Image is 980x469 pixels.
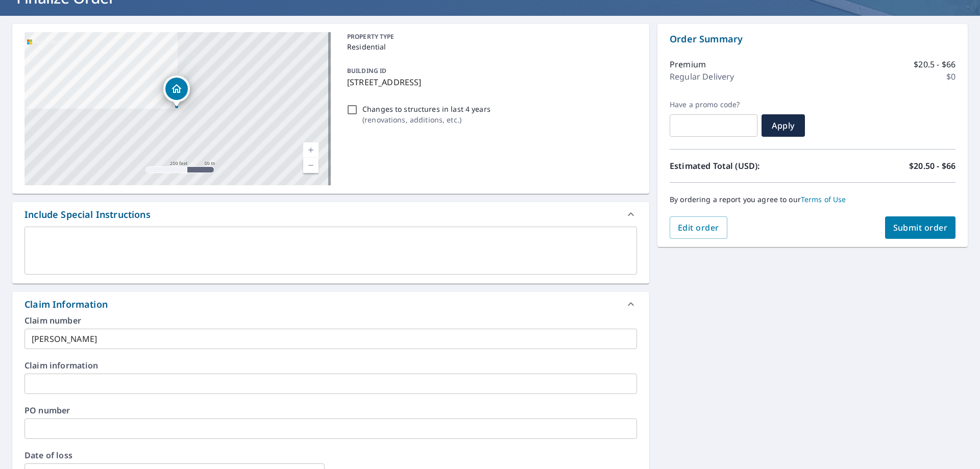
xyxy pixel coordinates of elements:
[670,216,727,239] button: Edit order
[303,142,318,158] a: Current Level 17, Zoom In
[347,32,633,41] p: PROPERTY TYPE
[24,406,637,414] label: PO number
[678,222,719,233] span: Edit order
[770,120,797,131] span: Apply
[347,66,386,75] p: BUILDING ID
[885,216,956,239] button: Submit order
[24,298,108,311] div: Claim Information
[347,41,633,52] p: Residential
[762,114,805,137] button: Apply
[362,114,491,125] p: ( renovations, additions, etc. )
[893,222,948,233] span: Submit order
[801,194,846,204] a: Terms of Use
[12,202,649,227] div: Include Special Instructions
[24,208,151,221] div: Include Special Instructions
[670,32,955,46] p: Order Summary
[163,76,190,107] div: Dropped pin, building 1, Residential property, 187 Red Lick Rd Columbia, KY 42728
[670,70,734,83] p: Regular Delivery
[670,100,757,109] label: Have a promo code?
[347,76,633,88] p: [STREET_ADDRESS]
[24,316,637,325] label: Claim number
[670,160,813,172] p: Estimated Total (USD):
[362,104,491,114] p: Changes to structures in last 4 years
[24,361,637,369] label: Claim information
[670,58,706,70] p: Premium
[909,160,955,172] p: $20.50 - $66
[303,158,318,173] a: Current Level 17, Zoom Out
[914,58,955,70] p: $20.5 - $66
[24,451,325,459] label: Date of loss
[12,292,649,316] div: Claim Information
[670,195,955,204] p: By ordering a report you agree to our
[946,70,955,83] p: $0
